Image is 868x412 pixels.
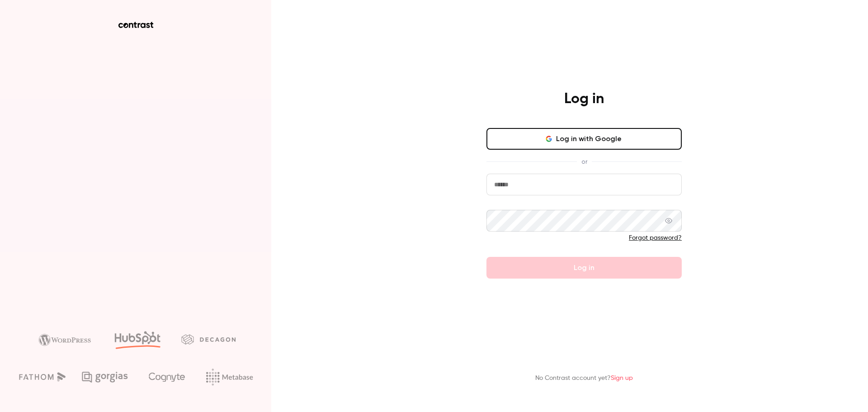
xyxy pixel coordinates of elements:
[181,334,236,344] img: decagon
[486,128,682,150] button: Log in with Google
[629,235,682,241] a: Forgot password?
[611,375,633,381] a: Sign up
[564,90,604,108] h4: Log in
[577,157,592,166] span: or
[535,374,633,383] p: No Contrast account yet?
